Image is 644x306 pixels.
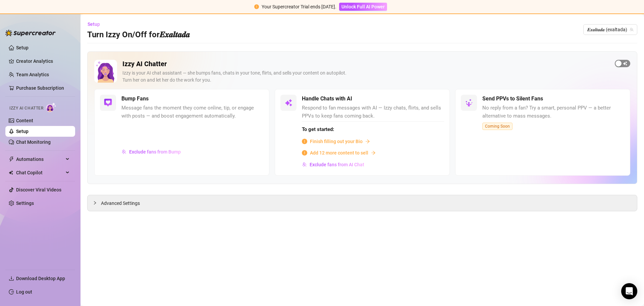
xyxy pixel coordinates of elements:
span: Respond to fan messages with AI — Izzy chats, flirts, and sells PPVs to keep fans coming back. [302,104,444,120]
span: Add 12 more content to sell [310,149,368,157]
strong: To get started: [302,126,334,132]
a: Discover Viral Videos [16,187,61,192]
button: Exclude fans from AI Chat [302,159,365,170]
span: Izzy AI Chatter [9,105,43,112]
span: 𝑬𝒙𝒂𝒍𝒕𝒂𝒅𝒂 (exaltada) [587,25,633,35]
button: Setup [87,19,105,30]
span: Unlock Full AI Power [341,4,385,9]
img: svg%3e [284,99,292,107]
img: AI Chatter [46,102,56,112]
span: Automations [16,154,64,165]
button: Exclude fans from Bump [121,146,181,157]
img: logo-BBDzfeDw.svg [5,30,56,36]
span: Message fans the moment they come online, tip, or engage with posts — and boost engagement automa... [121,104,264,120]
img: svg%3e [465,99,473,107]
a: Team Analytics [16,72,49,77]
span: exclamation-circle [254,4,259,9]
h5: Bump Fans [121,95,149,103]
span: Exclude fans from Bump [129,149,181,155]
a: Setup [16,129,29,134]
div: collapsed [93,199,101,207]
a: Settings [16,201,34,206]
h3: Turn Izzy On/Off for 𝑬𝒙𝒂𝒍𝒕𝒂𝒅𝒂 [87,30,190,40]
img: Chat Copilot [9,170,13,175]
span: thunderbolt [9,157,14,162]
span: arrow-right [371,150,376,155]
a: Content [16,118,33,123]
a: Chat Monitoring [16,139,51,145]
span: info-circle [302,139,307,144]
span: Chat Copilot [16,167,64,178]
img: svg%3e [122,149,126,154]
span: Download Desktop App [16,276,65,281]
a: Creator Analytics [16,56,70,67]
div: Izzy is your AI chat assistant — she bumps fans, chats in your tone, flirts, and sells your conte... [122,70,609,84]
img: svg%3e [302,162,307,167]
span: Advanced Settings [101,200,140,207]
div: Open Intercom Messenger [621,283,637,299]
a: Log out [16,289,32,295]
span: Your Supercreator Trial ends [DATE]. [262,4,336,9]
a: Purchase Subscription [16,83,70,93]
span: info-circle [302,150,307,156]
img: svg%3e [104,99,112,107]
img: Izzy AI Chatter [94,60,117,83]
h5: Send PPVs to Silent Fans [482,95,543,103]
span: Setup [88,21,100,27]
button: Unlock Full AI Power [339,3,387,11]
span: team [630,28,634,32]
a: Setup [16,45,29,50]
span: download [9,276,14,281]
h2: Izzy AI Chatter [122,60,609,68]
span: arrow-right [365,139,370,144]
span: Coming Soon [482,123,513,130]
h5: Handle Chats with AI [302,95,352,103]
span: Exclude fans from AI Chat [310,162,364,167]
span: No reply from a fan? Try a smart, personal PPV — a better alternative to mass messages. [482,104,625,120]
a: Unlock Full AI Power [339,4,387,9]
span: collapsed [93,201,97,205]
span: Finish filling out your Bio [310,138,363,145]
